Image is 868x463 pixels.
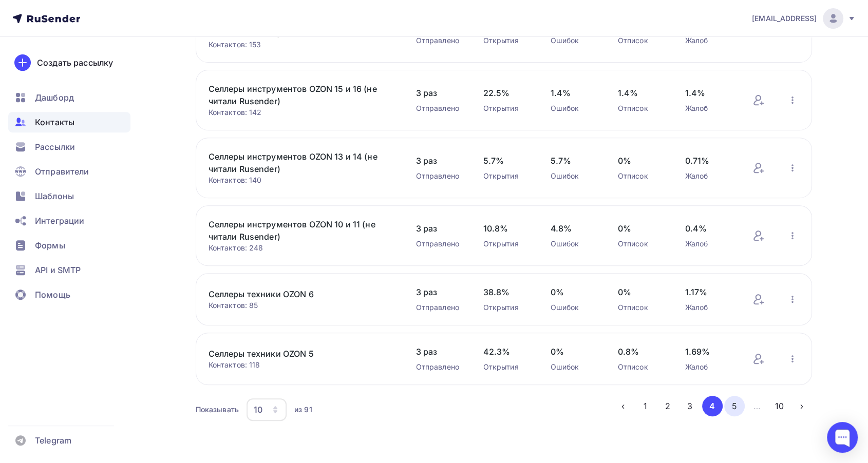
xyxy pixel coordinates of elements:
div: Отписок [618,171,665,181]
a: Отправители [8,161,130,182]
button: Go to next page [791,396,812,416]
div: Жалоб [685,239,732,249]
span: 0% [551,345,597,358]
div: Жалоб [685,302,732,313]
button: Go to page 10 [769,396,789,416]
div: Жалоб [685,362,732,372]
button: Go to page 5 [724,396,745,416]
span: 5.7% [551,155,597,167]
span: 3 раз [416,155,463,167]
span: Шаблоны [35,190,74,202]
a: Селлеры инструментов OZON 15 и 16 (не читали Rusender) [209,83,383,107]
span: Рассылки [35,141,75,153]
button: Go to page 3 [680,396,700,416]
ul: Pagination [613,396,812,416]
a: Шаблоны [8,186,130,206]
div: Ошибок [551,103,597,113]
span: [EMAIL_ADDRESS] [752,13,817,24]
span: Дашборд [35,91,74,104]
div: Отписок [618,362,665,372]
span: Помощь [35,288,70,301]
div: Контактов: 248 [209,243,395,253]
a: Дашборд [8,87,130,108]
span: 0% [618,222,665,235]
span: 0% [618,155,665,167]
a: [EMAIL_ADDRESS] [752,8,856,29]
div: Жалоб [685,103,732,113]
span: 3 раз [416,286,463,298]
span: 0.4% [685,222,732,235]
span: 0.71% [685,155,732,167]
div: Ошибок [551,362,597,372]
div: Контактов: 85 [209,300,395,311]
span: 3 раз [416,87,463,99]
span: 1.4% [618,87,665,99]
button: Go to page 2 [657,396,678,416]
div: 10 [254,403,262,416]
button: Go to page 4 [702,396,723,416]
a: Контакты [8,112,130,132]
div: Отправлено [416,362,463,372]
div: Отписок [618,239,665,249]
div: Отправлено [416,302,463,313]
div: Отписок [618,35,665,46]
span: Telegram [35,434,71,447]
a: Селлеры техники OZON 5 [209,348,383,360]
span: 5.7% [483,155,530,167]
span: 22.5% [483,87,530,99]
span: 0% [551,286,597,298]
span: 1.4% [551,87,597,99]
span: 0% [618,286,665,298]
div: Контактов: 142 [209,107,395,118]
div: Открытия [483,35,530,46]
div: Отправлено [416,103,463,113]
span: 3 раз [416,345,463,358]
div: из 91 [294,404,312,415]
div: Отправлено [416,35,463,46]
div: Ошибок [551,35,597,46]
a: Селлеры инструментов OZON 13 и 14 (не читали Rusender) [209,150,383,175]
span: 1.69% [685,345,732,358]
div: Открытия [483,239,530,249]
div: Контактов: 140 [209,175,395,185]
a: Селлеры техники OZON 6 [209,288,383,300]
div: Отправлено [416,171,463,181]
div: Контактов: 118 [209,360,395,370]
div: Открытия [483,103,530,113]
div: Открытия [483,362,530,372]
span: Отправители [35,165,89,178]
span: Интеграции [35,215,84,227]
div: Ошибок [551,302,597,313]
span: 38.8% [483,286,530,298]
a: Селлеры инструментов OZON 10 и 11 (не читали Rusender) [209,218,383,243]
div: Жалоб [685,171,732,181]
a: Рассылки [8,137,130,157]
div: Контактов: 153 [209,40,395,50]
button: Go to page 1 [635,396,655,416]
span: Контакты [35,116,74,128]
span: 10.8% [483,222,530,235]
span: API и SMTP [35,264,81,276]
button: 10 [246,398,287,421]
button: Go to previous page [613,396,633,416]
div: Создать рассылку [37,56,113,69]
span: 1.17% [685,286,732,298]
div: Жалоб [685,35,732,46]
div: Ошибок [551,171,597,181]
div: Ошибок [551,239,597,249]
span: 0.8% [618,345,665,358]
span: Формы [35,239,65,252]
span: 4.8% [551,222,597,235]
a: Формы [8,235,130,256]
span: 3 раз [416,222,463,235]
span: 1.4% [685,87,732,99]
div: Отправлено [416,239,463,249]
div: Открытия [483,302,530,313]
div: Отписок [618,302,665,313]
div: Открытия [483,171,530,181]
div: Показывать [196,404,239,415]
div: Отписок [618,103,665,113]
span: 42.3% [483,345,530,358]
